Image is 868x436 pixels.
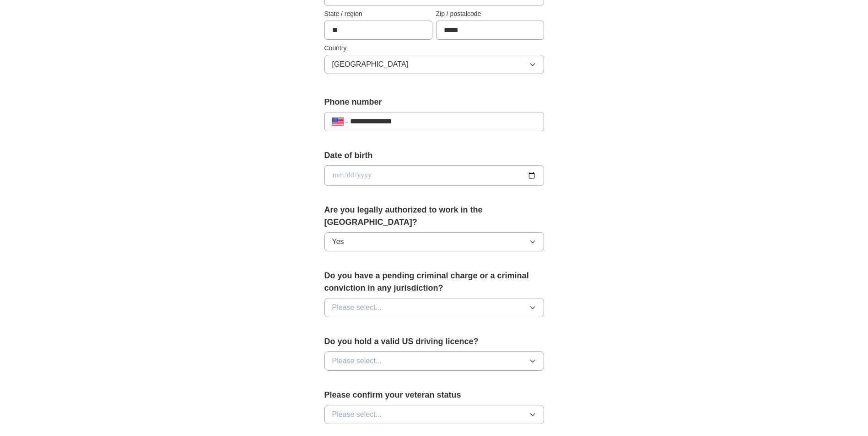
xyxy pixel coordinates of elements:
[436,9,544,19] label: Zip / postalcode
[332,302,382,313] span: Please select...
[324,232,544,251] button: Yes
[324,204,544,229] label: Are you legally authorized to work in the [GEOGRAPHIC_DATA]?
[324,351,544,371] button: Please select...
[324,270,544,294] label: Do you have a pending criminal charge or a criminal conviction in any jurisdiction?
[324,335,544,348] label: Do you hold a valid US driving licence?
[332,409,382,420] span: Please select...
[324,298,544,317] button: Please select...
[324,96,544,108] label: Phone number
[324,389,544,401] label: Please confirm your veteran status
[324,149,544,162] label: Date of birth
[332,356,382,367] span: Please select...
[324,9,432,19] label: State / region
[332,59,409,70] span: [GEOGRAPHIC_DATA]
[332,236,344,247] span: Yes
[324,55,544,74] button: [GEOGRAPHIC_DATA]
[324,43,544,53] label: Country
[324,405,544,424] button: Please select...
